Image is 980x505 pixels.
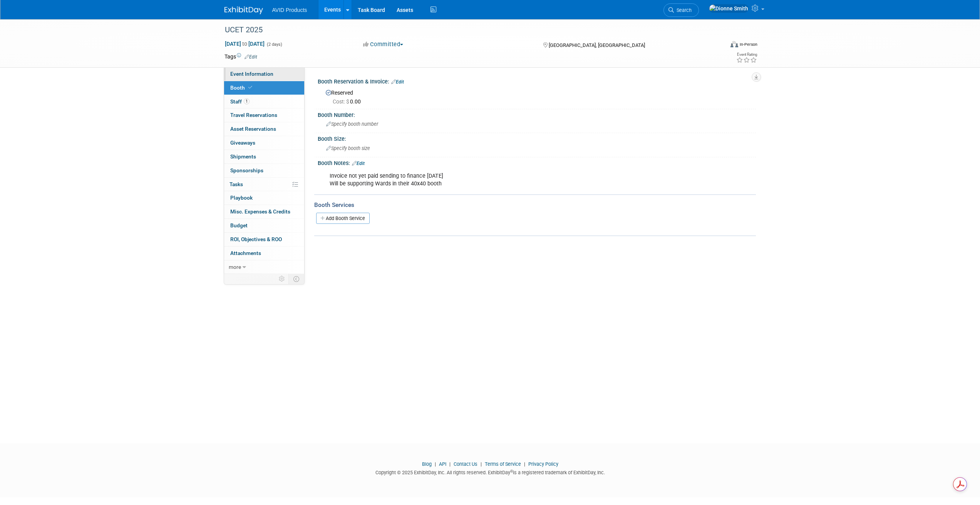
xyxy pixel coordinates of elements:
[230,71,273,77] span: Event Information
[479,461,484,467] span: |
[663,3,699,17] a: Search
[224,233,304,246] a: ROI, Objectives & ROO
[352,161,365,166] a: Edit
[522,461,527,467] span: |
[275,274,289,284] td: Personalize Event Tab Strip
[316,213,370,224] a: Add Booth Service
[333,98,350,105] span: Cost: $
[230,98,250,105] span: Staff
[245,54,257,60] a: Edit
[510,469,513,473] sup: ®
[678,40,758,52] div: Event Format
[230,85,254,91] span: Booth
[224,219,304,232] a: Budget
[674,7,692,13] span: Search
[318,133,756,143] div: Booth Size:
[485,461,521,467] a: Terms of Service
[326,121,378,127] span: Specify booth number
[224,178,304,191] a: Tasks
[314,201,756,209] div: Booth Services
[433,461,438,467] span: |
[224,136,304,150] a: Giveaways
[224,95,304,108] a: Staff1
[244,98,250,104] span: 1
[230,153,256,160] span: Shipments
[224,260,304,274] a: more
[230,112,277,118] span: Travel Reservations
[224,7,263,14] img: ExhibitDay
[224,40,265,47] span: [DATE] [DATE]
[736,53,757,57] div: Event Rating
[222,23,712,37] div: UCET 2025
[229,264,241,270] span: more
[360,40,406,48] button: Committed
[230,140,255,146] span: Giveaways
[391,79,404,85] a: Edit
[224,122,304,136] a: Asset Reservations
[248,85,252,90] i: Booth reservation complete
[230,167,263,173] span: Sponsorships
[324,168,671,192] div: Invoice not yet paid sending to finance [DATE] Will be supporting Wards in their 40x40 booth
[318,157,756,167] div: Booth Notes:
[447,461,452,467] span: |
[422,461,432,467] a: Blog
[230,222,248,228] span: Budget
[288,274,304,284] td: Toggle Event Tabs
[454,461,477,467] a: Contact Us
[323,87,750,105] div: Reserved
[224,150,304,163] a: Shipments
[709,4,749,13] img: Dionne Smith
[333,98,364,105] span: 0.00
[439,461,446,467] a: API
[318,109,756,119] div: Booth Number:
[326,145,370,151] span: Specify booth size
[224,53,257,60] td: Tags
[318,76,756,86] div: Booth Reservation & Invoice:
[224,191,304,205] a: Playbook
[230,126,276,132] span: Asset Reservations
[241,41,248,47] span: to
[549,42,645,48] span: [GEOGRAPHIC_DATA], [GEOGRAPHIC_DATA]
[272,7,307,13] span: AVID Products
[224,67,304,81] a: Event Information
[230,250,261,256] span: Attachments
[230,208,290,215] span: Misc. Expenses & Credits
[230,195,253,201] span: Playbook
[224,164,304,177] a: Sponsorships
[224,108,304,122] a: Travel Reservations
[528,461,558,467] a: Privacy Policy
[224,81,304,95] a: Booth
[739,42,757,47] div: In-Person
[224,205,304,218] a: Misc. Expenses & Credits
[266,42,282,47] span: (2 days)
[230,236,282,242] span: ROI, Objectives & ROO
[224,247,304,260] a: Attachments
[230,181,243,187] span: Tasks
[730,41,738,47] img: Format-Inperson.png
